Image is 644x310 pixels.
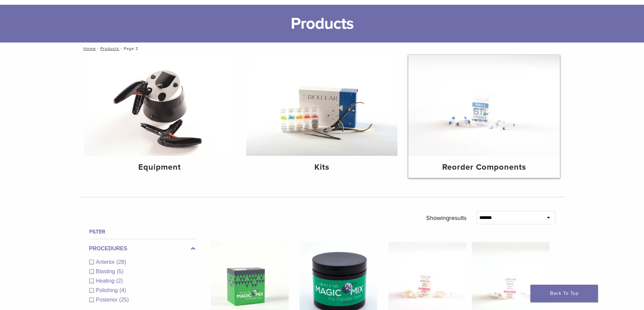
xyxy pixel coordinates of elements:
a: Home [81,46,96,51]
img: Kits [246,55,398,156]
span: (5) [117,269,123,274]
span: / [96,47,100,50]
h4: Reorder Components [414,161,554,173]
span: (2) [116,278,123,284]
h4: Equipment [90,161,230,173]
a: Back To Top [530,285,598,302]
span: (28) [117,259,126,265]
span: Blasting [96,269,117,274]
img: Equipment [84,55,236,156]
a: Kits [246,55,398,178]
img: Reorder Components [408,55,560,156]
span: Polishing [96,287,120,293]
span: Heating [96,278,116,284]
a: Equipment [84,55,236,178]
a: Products [100,46,119,51]
span: Posterior [96,297,119,303]
h4: Filter [89,228,195,236]
label: Procedures [89,245,195,253]
p: Showing results [426,211,467,225]
h4: Kits [252,161,392,173]
span: (25) [119,297,129,303]
span: Anterior [96,259,117,265]
span: (4) [119,287,126,293]
nav: Page 2 [79,43,566,55]
span: / [119,47,124,50]
a: Reorder Components [408,55,560,178]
